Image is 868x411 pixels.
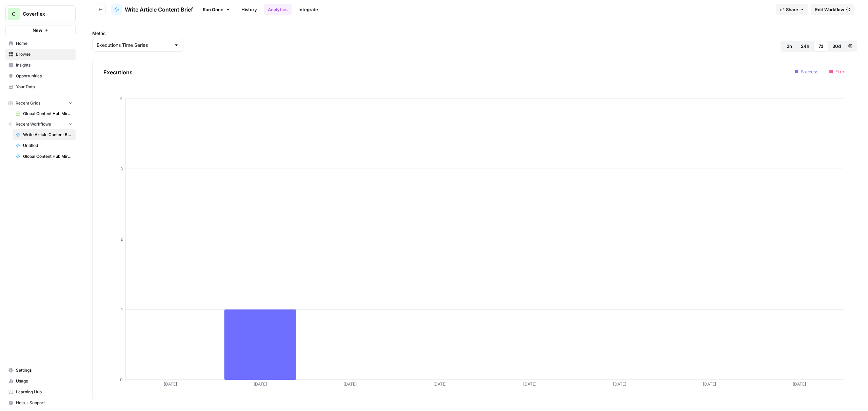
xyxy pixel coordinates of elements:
a: Settings [5,365,76,376]
span: Edit Workflow [815,6,844,13]
a: Write Article Content Brief [13,129,76,140]
tspan: [DATE] [793,381,806,387]
a: Your Data [5,81,76,92]
span: Insights [16,62,73,68]
span: Recent Workflows [16,121,51,127]
tspan: [DATE] [613,381,626,387]
tspan: 2 [120,237,123,242]
span: Help + Support [16,400,73,406]
tspan: [DATE] [523,381,536,387]
tspan: 3 [120,166,123,171]
a: Learning Hub [5,387,76,397]
a: Run Once [198,4,235,15]
span: 7d [818,43,823,50]
span: C [12,10,16,18]
button: Help + Support [5,397,76,408]
a: Edit Workflow [811,4,854,15]
span: Learning Hub [16,389,73,395]
li: Error [829,68,846,75]
span: Share [786,6,798,13]
input: Executions Time Series [97,42,171,49]
tspan: 0 [120,377,123,382]
span: Untitled [23,143,73,149]
span: Browse [16,51,73,57]
a: Write Article Content Brief [111,4,193,15]
button: 30d [828,41,845,52]
tspan: 4 [120,96,123,101]
span: Your Data [16,84,73,90]
button: Workspace: Coverflex [5,5,76,22]
button: Recent Workflows [5,119,76,129]
a: Untitled [13,140,76,151]
button: 2h [782,41,797,52]
span: New [33,27,42,34]
tspan: 1 [121,307,123,312]
span: Settings [16,367,73,373]
a: Usage [5,376,76,387]
span: Home [16,40,73,46]
a: Home [5,38,76,49]
span: Write Article Content Brief [23,132,73,138]
a: Insights [5,60,76,71]
li: Success [795,68,818,75]
button: Recent Grids [5,98,76,108]
span: Recent Grids [16,100,40,106]
span: 2h [787,43,792,50]
tspan: [DATE] [703,381,716,387]
a: History [237,4,261,15]
tspan: [DATE] [164,381,177,387]
a: Global Content Hub Mirror [13,108,76,119]
button: New [5,25,76,35]
label: Metric [92,30,183,37]
span: Global Content Hub Mirror Engine [23,153,73,160]
a: Analytics [264,4,292,15]
span: 24h [801,43,809,50]
button: Share [776,4,808,15]
tspan: [DATE] [343,381,357,387]
span: Write Article Content Brief [125,5,193,14]
tspan: [DATE] [254,381,267,387]
a: Global Content Hub Mirror Engine [13,151,76,162]
tspan: [DATE] [433,381,447,387]
a: Integrate [294,4,322,15]
span: Global Content Hub Mirror [23,111,73,117]
span: 30d [832,43,841,50]
button: 24h [797,41,813,52]
a: Browse [5,49,76,60]
span: Usage [16,378,73,384]
span: Opportunities [16,73,73,79]
span: Coverflex [23,11,64,17]
a: Opportunities [5,71,76,81]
